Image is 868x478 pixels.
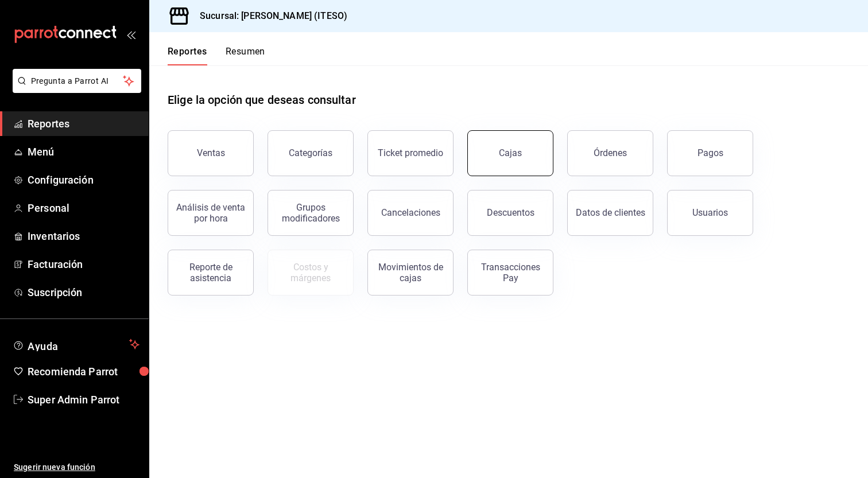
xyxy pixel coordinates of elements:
[31,75,123,87] span: Pregunta a Parrot AI
[268,190,354,236] button: Grupos modificadores
[28,228,139,244] span: Inventarios
[168,46,207,65] button: Reportes
[28,285,139,300] span: Suscripción
[226,46,265,65] button: Resumen
[175,262,246,283] div: Reporte de asistencia
[378,147,443,158] div: Ticket promedio
[14,461,139,473] span: Sugerir nueva función
[594,147,627,158] div: Órdenes
[191,9,347,23] h3: Sucursal: [PERSON_NAME] (ITESO)
[268,130,354,176] button: Categorías
[667,190,753,236] button: Usuarios
[28,257,139,272] span: Facturación
[126,30,135,39] button: open_drawer_menu
[168,91,356,108] h1: Elige la opción que deseas consultar
[8,83,141,95] a: Pregunta a Parrot AI
[499,146,522,160] div: Cajas
[28,144,139,160] span: Menú
[175,202,246,224] div: Análisis de venta por hora
[28,364,139,379] span: Recomienda Parrot
[576,207,645,218] div: Datos de clientes
[667,130,753,176] button: Pagos
[467,190,553,236] button: Descuentos
[381,207,440,218] div: Cancelaciones
[467,250,553,296] button: Transacciones Pay
[692,207,728,218] div: Usuarios
[28,392,139,407] span: Super Admin Parrot
[275,202,346,224] div: Grupos modificadores
[28,172,139,188] span: Configuración
[367,130,454,176] button: Ticket promedio
[367,190,454,236] button: Cancelaciones
[567,190,653,236] button: Datos de clientes
[268,250,354,296] button: Contrata inventarios para ver este reporte
[697,147,723,158] div: Pagos
[168,46,265,65] div: navigation tabs
[168,130,254,176] button: Ventas
[197,147,225,158] div: Ventas
[28,200,139,216] span: Personal
[28,116,139,131] span: Reportes
[13,69,141,93] button: Pregunta a Parrot AI
[168,250,254,296] button: Reporte de asistencia
[367,250,454,296] button: Movimientos de cajas
[475,262,546,283] div: Transacciones Pay
[289,147,332,158] div: Categorías
[275,262,346,283] div: Costos y márgenes
[567,130,653,176] button: Órdenes
[375,262,446,283] div: Movimientos de cajas
[467,130,553,176] a: Cajas
[28,337,125,351] span: Ayuda
[487,207,534,218] div: Descuentos
[168,190,254,236] button: Análisis de venta por hora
